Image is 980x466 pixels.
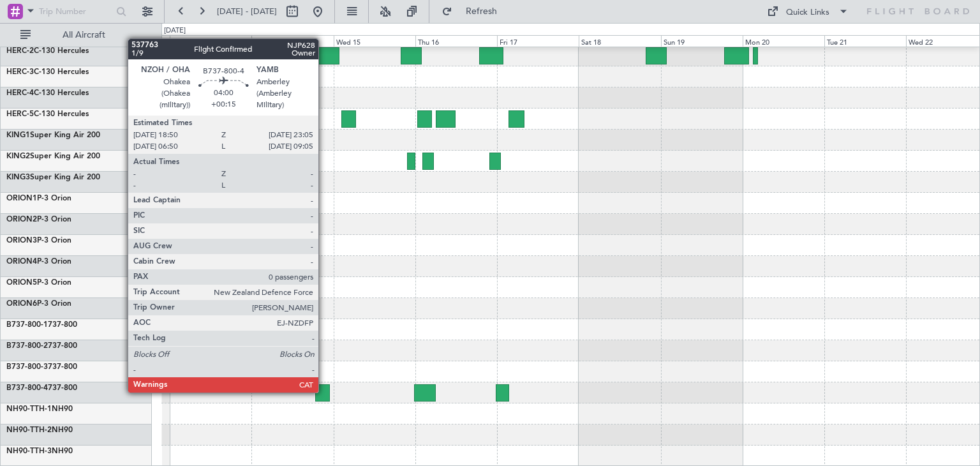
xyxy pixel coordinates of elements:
[6,89,89,97] a: HERC-4C-130 Hercules
[33,31,135,40] span: All Aircraft
[6,216,37,223] span: ORION2
[164,26,186,36] div: [DATE]
[6,195,37,202] span: ORION1
[6,300,71,308] a: ORION6P-3 Orion
[6,363,77,371] a: B737-800-3737-800
[6,132,100,139] a: KING1Super King Air 200
[6,216,71,223] a: ORION2P-3 Orion
[436,1,512,22] button: Refresh
[39,2,112,21] input: Trip Number
[6,342,77,350] a: B737-800-2737-800
[455,7,509,16] span: Refresh
[6,47,34,55] span: HERC-2
[217,6,277,17] span: [DATE] - [DATE]
[6,300,37,308] span: ORION6
[6,68,34,76] span: HERC-3
[6,384,77,392] a: B737-800-4737-800
[6,68,89,76] a: HERC-3C-130 Hercules
[6,447,52,455] span: NH90-TTH-3
[6,237,37,244] span: ORION3
[6,47,89,55] a: HERC-2C-130 Hercules
[6,110,34,118] span: HERC-5
[6,174,100,181] a: KING3Super King Air 200
[415,35,497,47] div: Thu 16
[6,153,100,160] a: KING2Super King Air 200
[6,174,30,181] span: KING3
[6,89,34,97] span: HERC-4
[6,426,52,434] span: NH90-TTH-2
[661,35,743,47] div: Sun 19
[579,35,660,47] div: Sat 18
[6,279,71,287] a: ORION5P-3 Orion
[6,405,52,413] span: NH90-TTH-1
[6,321,77,329] a: B737-800-1737-800
[497,35,579,47] div: Fri 17
[6,258,71,266] a: ORION4P-3 Orion
[6,110,89,118] a: HERC-5C-130 Hercules
[170,35,251,47] div: Mon 13
[6,384,48,392] span: B737-800-4
[6,426,73,434] a: NH90-TTH-2NH90
[14,25,138,45] button: All Aircraft
[6,321,48,329] span: B737-800-1
[6,447,73,455] a: NH90-TTH-3NH90
[6,363,48,371] span: B737-800-3
[6,132,30,139] span: KING1
[6,258,37,266] span: ORION4
[824,35,906,47] div: Tue 21
[334,35,415,47] div: Wed 15
[6,153,30,160] span: KING2
[6,405,73,413] a: NH90-TTH-1NH90
[761,1,855,22] button: Quick Links
[786,6,829,19] div: Quick Links
[6,342,48,350] span: B737-800-2
[6,279,37,287] span: ORION5
[6,195,71,202] a: ORION1P-3 Orion
[6,237,71,244] a: ORION3P-3 Orion
[251,35,333,47] div: Tue 14
[743,35,824,47] div: Mon 20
